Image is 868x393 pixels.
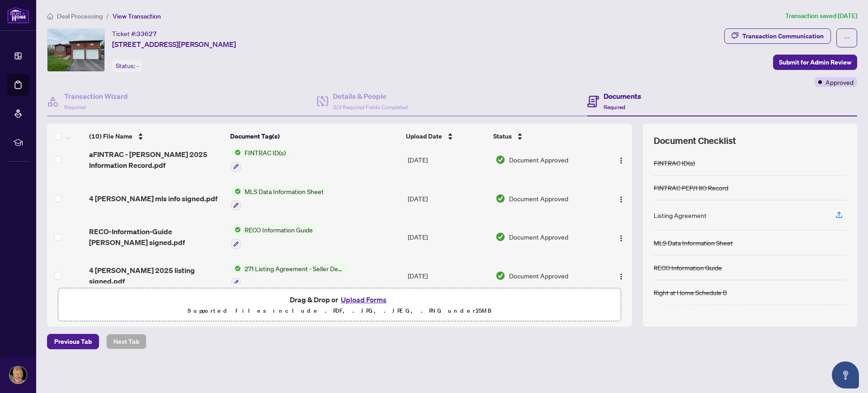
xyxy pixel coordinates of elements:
[618,235,625,242] img: Logo
[406,131,442,141] span: Upload Date
[742,29,824,43] div: Transaction Communication
[64,305,615,316] p: Supported files include .PDF, .JPG, .JPEG, .PNG under 25 MB
[614,191,628,206] button: Logo
[231,264,241,273] img: Status Icon
[47,13,53,19] span: home
[604,91,641,102] h4: Documents
[89,226,223,248] span: RECO-Information-Guide [PERSON_NAME] signed.pdf
[231,148,241,157] img: Status Icon
[509,271,568,281] span: Document Approved
[618,273,625,280] img: Logo
[57,12,103,20] span: Deal Processing
[614,268,628,283] button: Logo
[724,28,831,44] button: Transaction Communication
[604,104,625,111] span: Required
[231,186,327,211] button: Status IconMLS Data Information Sheet
[509,155,568,165] span: Document Approved
[241,225,316,235] span: RECO Information Guide
[106,11,109,21] li: /
[618,196,625,203] img: Logo
[654,134,736,147] span: Document Checklist
[785,11,857,21] article: Transaction saved [DATE]
[7,7,29,23] img: logo
[844,35,850,41] span: ellipsis
[509,232,568,242] span: Document Approved
[64,91,128,102] h4: Transaction Wizard
[654,263,722,273] div: RECO Information Guide
[89,265,223,287] span: 4 [PERSON_NAME] 2025 listing signed.pdf
[495,155,505,165] img: Document Status
[112,28,157,39] div: Ticket #:
[495,232,505,242] img: Document Status
[614,153,628,167] button: Logo
[112,39,236,50] span: [STREET_ADDRESS][PERSON_NAME]
[614,230,628,244] button: Logo
[241,148,289,157] span: FINTRAC ID(s)
[404,179,492,218] td: [DATE]
[826,77,854,87] span: Approved
[137,62,139,70] span: -
[490,124,599,149] th: Status
[47,29,104,71] img: IMG-S12126400_1.jpg
[290,294,389,305] span: Drag & Drop or
[333,91,408,102] h4: Details & People
[54,334,92,349] span: Previous Tab
[495,194,505,203] img: Document Status
[231,225,316,249] button: Status IconRECO Information Guide
[226,124,403,149] th: Document Tag(s)
[654,158,695,168] div: FINTRAC ID(s)
[832,361,859,388] button: Open asap
[404,140,492,179] td: [DATE]
[338,294,389,305] button: Upload Forms
[106,334,146,349] button: Next Tab
[333,104,408,111] span: 3/3 Required Fields Completed
[85,124,226,149] th: (10) File Name
[654,183,728,193] div: FINTRAC PEP/HIO Record
[773,55,857,70] button: Submit for Admin Review
[64,104,86,111] span: Required
[654,210,707,220] div: Listing Agreement
[402,124,490,149] th: Upload Date
[779,55,851,69] span: Submit for Admin Review
[618,157,625,164] img: Logo
[241,264,348,273] span: 271 Listing Agreement - Seller Designated Representation Agreement Authority to Offer for Sale
[58,288,621,322] span: Drag & Drop orUpload FormsSupported files include .PDF, .JPG, .JPEG, .PNG under25MB
[137,30,157,38] span: 33627
[89,131,132,141] span: (10) File Name
[112,60,142,72] div: Status:
[89,193,217,204] span: 4 [PERSON_NAME] mls info signed.pdf
[231,186,241,196] img: Status Icon
[47,334,99,349] button: Previous Tab
[404,256,492,295] td: [DATE]
[654,238,733,248] div: MLS Data Information Sheet
[113,12,161,20] span: View Transaction
[9,366,27,384] img: Profile Icon
[231,148,289,172] button: Status IconFINTRAC ID(s)
[231,264,348,288] button: Status Icon271 Listing Agreement - Seller Designated Representation Agreement Authority to Offer ...
[509,194,568,203] span: Document Approved
[493,131,512,141] span: Status
[404,217,492,256] td: [DATE]
[241,186,327,196] span: MLS Data Information Sheet
[495,271,505,281] img: Document Status
[654,287,727,297] div: Right at Home Schedule B
[231,225,241,235] img: Status Icon
[89,149,223,171] span: aFINTRAC - [PERSON_NAME] 2025 Information Record.pdf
